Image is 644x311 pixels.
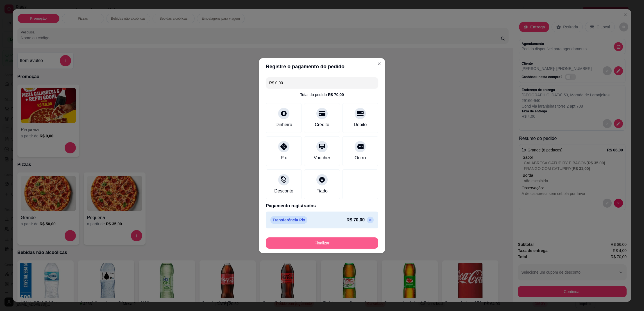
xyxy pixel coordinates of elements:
div: Total do pedido [300,92,344,97]
div: Débito [354,121,367,128]
div: Voucher [314,155,330,161]
div: Outro [355,155,366,161]
p: Pagamento registrados [266,203,378,209]
button: Finalizar [266,237,378,249]
input: Ex.: hambúrguer de cordeiro [269,77,375,88]
header: Registre o pagamento do pedido [259,58,385,75]
div: R$ 70,00 [328,92,344,97]
button: Close [375,59,384,68]
div: Crédito [315,121,329,128]
div: Dinheiro [275,121,292,128]
p: R$ 70,00 [346,217,365,223]
p: Transferência Pix [270,216,307,224]
div: Fiado [316,188,328,194]
div: Pix [281,155,287,161]
div: Desconto [274,188,293,194]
